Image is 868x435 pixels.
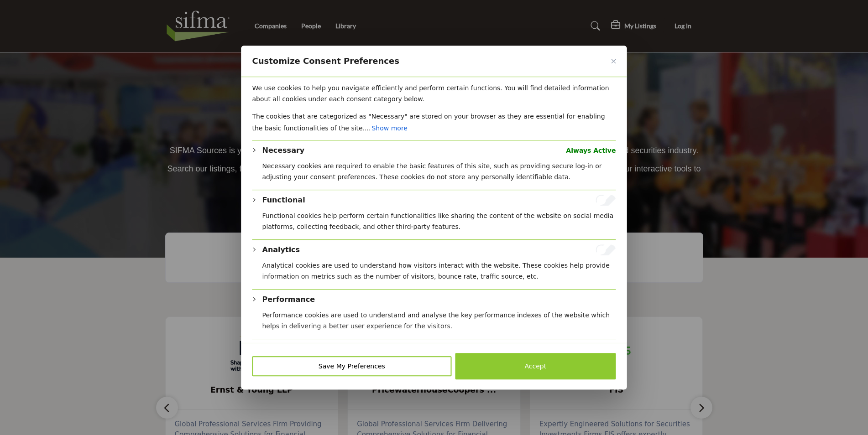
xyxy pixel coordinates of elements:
[596,244,616,255] input: Enable Analytics
[262,161,616,182] p: Necessary cookies are required to enable the basic features of this site, such as providing secur...
[252,83,616,104] p: We use cookies to help you navigate efficiently and perform certain functions. You will find deta...
[596,195,616,206] input: Enable Functional
[262,210,616,232] p: Functional cookies help perform certain functionalities like sharing the content of the website o...
[262,145,305,156] button: Necessary
[262,310,616,331] p: Performance cookies are used to understand and analyse the key performance indexes of the website...
[252,56,399,67] span: Customize Consent Preferences
[566,145,616,156] span: Always Active
[455,353,616,379] button: Accept
[262,294,315,305] button: Performance
[262,260,616,282] p: Analytical cookies are used to understand how visitors interact with the website. These cookies h...
[252,111,616,135] p: The cookies that are categorized as "Necessary" are stored on your browser as they are essential ...
[612,59,616,63] img: Close
[262,195,305,206] button: Functional
[252,356,452,376] button: Save My Preferences
[371,122,408,135] button: Show more
[262,244,300,255] button: Analytics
